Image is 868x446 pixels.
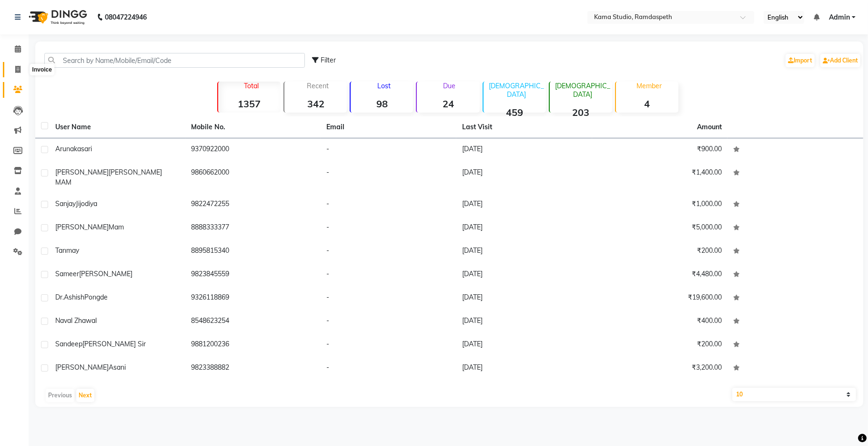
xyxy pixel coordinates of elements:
td: 9823845559 [185,263,321,287]
td: - [321,217,456,240]
td: ₹200.00 [592,333,728,357]
span: sameer [55,270,79,278]
div: Invoice [30,64,54,75]
td: [DATE] [456,162,592,193]
p: Due [419,82,479,90]
td: [DATE] [456,333,592,357]
td: - [321,138,456,162]
span: [PERSON_NAME] [55,223,109,231]
span: Jijodiya [76,199,97,208]
td: - [321,263,456,287]
th: Email [321,116,456,138]
b: 08047224946 [105,4,147,31]
span: Sandeep [55,340,82,348]
strong: 4 [616,98,678,110]
td: - [321,193,456,217]
strong: 98 [351,98,413,110]
td: [DATE] [456,287,592,310]
span: Mam [109,223,124,231]
p: Member [620,82,678,90]
td: [DATE] [456,217,592,240]
td: - [321,240,456,263]
span: Dr.Ashish [55,293,84,301]
strong: 342 [284,98,347,110]
img: logo [24,4,90,31]
span: Sanjay [55,199,76,208]
td: ₹1,000.00 [592,193,728,217]
span: Admin [829,12,850,22]
td: - [321,333,456,357]
th: Amount [691,116,727,138]
td: 9881200236 [185,333,321,357]
td: - [321,287,456,310]
span: Tanmay [55,246,79,255]
span: Naval Zhawal [55,316,97,325]
p: [DEMOGRAPHIC_DATA] [487,82,546,99]
td: - [321,310,456,333]
td: ₹19,600.00 [592,287,728,310]
th: User Name [50,116,185,138]
td: ₹900.00 [592,138,728,162]
strong: 203 [550,106,612,118]
td: 9326118869 [185,287,321,310]
a: Import [786,54,815,67]
td: [DATE] [456,240,592,263]
td: ₹200.00 [592,240,728,263]
td: 9860662000 [185,162,321,193]
td: - [321,357,456,380]
td: ₹5,000.00 [592,217,728,240]
td: ₹400.00 [592,310,728,333]
td: [DATE] [456,310,592,333]
strong: 1357 [218,98,281,110]
button: Next [76,389,94,402]
td: [DATE] [456,357,592,380]
span: Pongde [84,293,108,301]
td: 8548623254 [185,310,321,333]
th: Mobile No. [185,116,321,138]
td: ₹3,200.00 [592,357,728,380]
span: kasari [74,145,92,153]
span: [PERSON_NAME] [79,270,132,278]
td: 8888333377 [185,217,321,240]
td: 8895815340 [185,240,321,263]
td: [DATE] [456,263,592,287]
td: 9370922000 [185,138,321,162]
span: [PERSON_NAME] MAM [55,168,162,187]
td: 9823388882 [185,357,321,380]
input: Search by Name/Mobile/Email/Code [44,53,305,68]
span: [PERSON_NAME] Sir [82,340,146,348]
span: [PERSON_NAME] [55,363,109,372]
span: [PERSON_NAME] [55,168,109,176]
p: [DEMOGRAPHIC_DATA] [554,82,612,99]
strong: 459 [484,106,546,118]
a: Add Client [820,54,860,67]
span: Asani [109,363,126,372]
th: Last Visit [456,116,592,138]
td: [DATE] [456,193,592,217]
p: Recent [288,82,347,90]
p: Lost [354,82,413,90]
p: Total [222,82,281,90]
td: - [321,162,456,193]
span: Filter [321,56,336,64]
strong: 24 [417,98,479,110]
span: Aruna [55,145,74,153]
td: ₹4,480.00 [592,263,728,287]
td: 9822472255 [185,193,321,217]
td: [DATE] [456,138,592,162]
td: ₹1,400.00 [592,162,728,193]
